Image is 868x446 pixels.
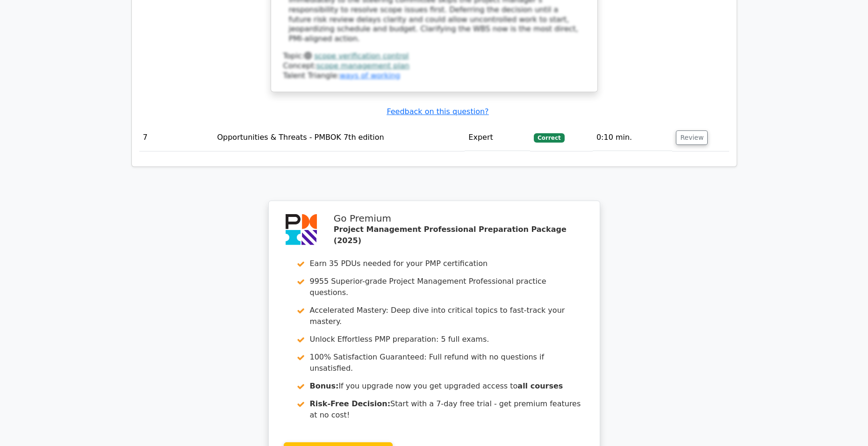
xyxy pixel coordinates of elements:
[339,71,400,80] a: ways of working
[534,133,564,143] span: Correct
[283,51,585,80] div: Talent Triangle:
[676,130,708,145] button: Review
[316,61,409,70] a: scope management plan
[283,61,585,71] div: Concept:
[139,124,214,151] td: 7
[283,51,585,61] div: Topic:
[213,124,465,151] td: Opportunities & Threats - PMBOK 7th edition
[465,124,530,151] td: Expert
[387,107,488,116] a: Feedback on this question?
[314,51,409,60] a: scope verification control
[593,124,673,151] td: 0:10 min.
